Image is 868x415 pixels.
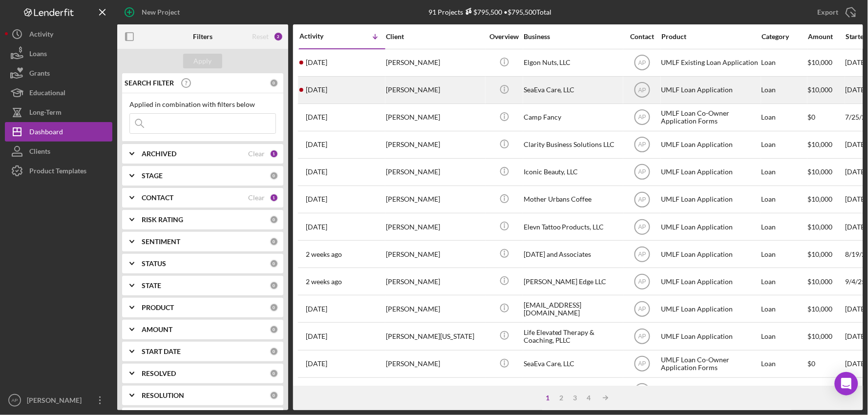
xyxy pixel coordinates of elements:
[835,372,858,395] div: Open Intercom Messenger
[29,161,86,183] div: Product Templates
[270,325,278,334] div: 0
[661,159,759,185] div: UMLF Loan Application
[808,140,833,148] span: $10,000
[661,323,759,349] div: UMLF Loan Application
[386,269,484,294] div: [PERSON_NAME]
[386,50,484,76] div: [PERSON_NAME]
[142,370,176,377] b: RESOLVED
[306,168,327,176] time: 2025-09-09 20:45
[524,351,621,377] div: SeaEva Care, LLC
[29,44,47,66] div: Loans
[762,323,807,349] div: Loan
[762,77,807,103] div: Loan
[306,86,327,94] time: 2025-09-16 04:47
[306,278,342,286] time: 2025-09-04 22:03
[274,32,283,41] div: 2
[555,394,569,402] div: 2
[808,359,816,368] span: $0
[270,237,278,246] div: 0
[762,187,807,212] div: Loan
[661,132,759,158] div: UMLF Loan Application
[386,104,484,130] div: [PERSON_NAME]
[524,159,621,185] div: Iconic Beauty, LLC
[386,296,484,322] div: [PERSON_NAME]
[5,122,112,142] a: Dashboard
[5,142,112,161] button: Clients
[661,187,759,212] div: UMLF Loan Application
[524,269,621,294] div: [PERSON_NAME] Edge LLC
[386,132,484,158] div: [PERSON_NAME]
[661,269,759,294] div: UMLF Loan Application
[24,391,88,413] div: [PERSON_NAME]
[808,332,833,340] span: $10,000
[183,54,222,68] button: Apply
[248,150,265,158] div: Clear
[142,150,176,158] b: ARCHIVED
[524,323,621,349] div: Life Elevated Therapy & Coaching, PLLC
[524,104,621,130] div: Camp Fancy
[762,241,807,267] div: Loan
[252,33,269,41] div: Reset
[486,33,523,41] div: Overview
[808,167,833,176] span: $10,000
[142,260,166,268] b: STATUS
[29,63,50,85] div: Grants
[661,351,759,377] div: UMLF Loan Co-Owner Application Forms
[762,50,807,76] div: Loan
[306,59,327,66] time: 2025-09-16 21:35
[638,251,646,258] text: AP
[142,282,161,290] b: STATE
[638,333,646,340] text: AP
[306,113,327,121] time: 2025-09-10 15:45
[270,281,278,290] div: 0
[386,187,484,212] div: [PERSON_NAME]
[29,83,65,105] div: Educational
[29,103,62,124] div: Long-Term
[142,348,181,355] b: START DATE
[299,32,342,40] div: Activity
[569,394,582,402] div: 3
[762,296,807,322] div: Loan
[270,79,278,87] div: 0
[638,224,646,230] text: AP
[270,347,278,356] div: 0
[386,33,484,41] div: Client
[5,391,112,410] button: AP[PERSON_NAME]
[638,87,646,94] text: AP
[270,303,278,312] div: 0
[142,194,173,202] b: CONTACT
[5,161,112,181] button: Product Templates
[524,378,621,404] div: Papas Got Jerk LLC
[5,24,112,44] button: Activity
[142,2,180,22] div: New Project
[524,187,621,212] div: Mother Urbans Coffee
[5,63,112,83] a: Grants
[386,378,484,404] div: [PERSON_NAME]
[661,33,759,41] div: Product
[142,304,174,311] b: PRODUCT
[270,369,278,378] div: 0
[541,394,555,402] div: 1
[524,50,621,76] div: Elgon Nuts, LLC
[386,241,484,267] div: [PERSON_NAME]
[661,241,759,267] div: UMLF Loan Application
[5,103,112,122] button: Long-Term
[661,104,759,130] div: UMLF Loan Co-Owner Application Forms
[624,33,660,41] div: Contact
[142,326,172,333] b: AMOUNT
[582,394,596,402] div: 4
[762,132,807,158] div: Loan
[524,77,621,103] div: SeaEva Care, LLC
[142,216,183,224] b: RISK RATING
[429,8,552,16] div: 91 Projects • $795,500 Total
[638,196,646,203] text: AP
[762,33,807,41] div: Category
[808,223,833,231] span: $10,000
[661,378,759,404] div: UMLF Existing Loan Application
[638,114,646,121] text: AP
[117,2,190,22] button: New Project
[524,132,621,158] div: Clarity Business Solutions LLC
[808,277,833,286] span: $10,000
[5,83,112,103] button: Educational
[638,142,646,148] text: AP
